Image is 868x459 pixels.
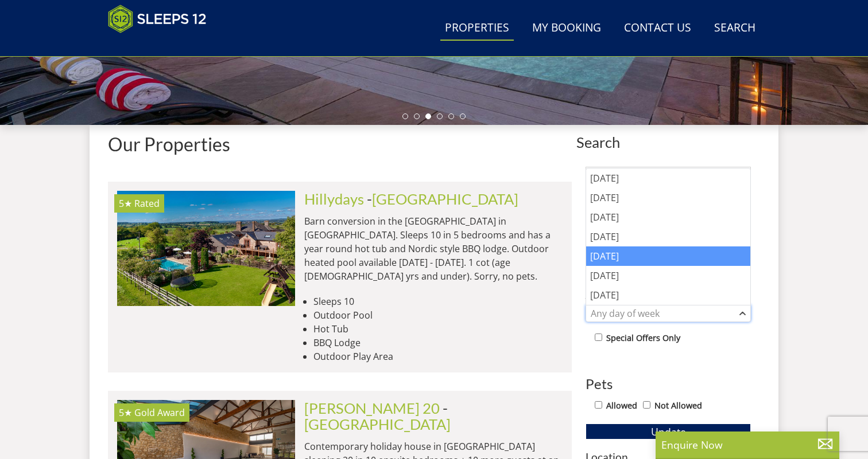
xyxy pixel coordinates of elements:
[304,415,451,433] a: [GEOGRAPHIC_DATA]
[586,168,750,188] div: [DATE]
[313,308,563,322] li: Outdoor Pool
[586,207,750,227] div: [DATE]
[586,285,750,305] div: [DATE]
[108,5,207,33] img: Sleeps 12
[119,197,132,210] span: Hillydays has a 5 star rating under the Quality in Tourism Scheme
[588,307,737,320] div: Any day of week
[586,376,751,391] h3: Pets
[117,191,295,305] a: 5★ Rated
[313,350,563,363] li: Outdoor Play Area
[102,40,223,50] iframe: Customer reviews powered by Trustpilot
[367,190,518,207] span: -
[586,246,750,266] div: [DATE]
[586,305,751,322] div: Combobox
[654,399,702,412] label: Not Allowed
[576,134,760,150] span: Search
[606,332,680,344] label: Special Offers Only
[313,295,563,308] li: Sleeps 10
[313,322,563,336] li: Hot Tub
[304,190,364,207] a: Hillydays
[586,227,750,246] div: [DATE]
[619,15,696,41] a: Contact Us
[651,425,686,438] span: Update
[586,266,750,285] div: [DATE]
[372,190,518,207] a: [GEOGRAPHIC_DATA]
[304,214,563,283] p: Barn conversion in the [GEOGRAPHIC_DATA] in [GEOGRAPHIC_DATA]. Sleeps 10 in 5 bedrooms and has a ...
[304,399,451,433] span: -
[134,406,185,419] span: Churchill 20 has been awarded a Gold Award by Visit England
[661,437,834,452] p: Enquire Now
[586,188,750,207] div: [DATE]
[119,406,132,419] span: Churchill 20 has a 5 star rating under the Quality in Tourism Scheme
[313,336,563,350] li: BBQ Lodge
[117,191,295,305] img: hillydays-holiday-home-accommodation-devon-sleeping-10.original.jpg
[606,399,637,412] label: Allowed
[108,134,572,154] h1: Our Properties
[134,197,160,210] span: Rated
[304,399,440,417] a: [PERSON_NAME] 20
[440,15,514,41] a: Properties
[586,423,751,440] button: Update
[528,15,606,41] a: My Booking
[710,15,760,41] a: Search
